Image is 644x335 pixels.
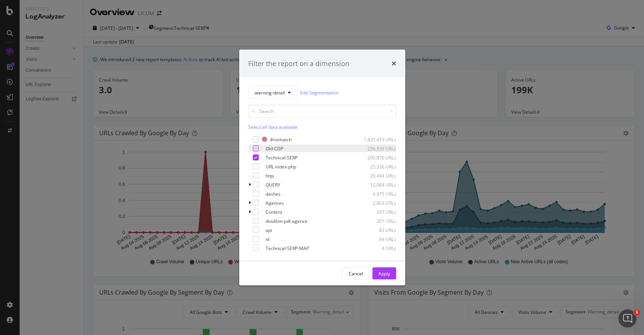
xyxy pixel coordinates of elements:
[359,154,396,161] div: 200,870 URLs
[359,199,396,206] div: 2,863 URLs
[359,136,396,142] div: 1,837,473 URLs
[266,236,269,242] div: id
[342,267,369,279] button: Cancel
[359,208,396,215] div: 397 URLs
[248,86,297,99] button: warning-detail
[378,270,390,276] div: Apply
[618,309,636,327] iframe: Intercom live chat
[266,145,283,151] div: Old-CDP
[266,218,307,224] div: doublon-pdl-agence
[270,136,292,142] div: #nomatch
[266,163,296,170] div: URL-index-php
[359,172,396,179] div: 20,464 URLs
[266,199,284,206] div: Agences
[255,89,285,96] span: warning-detail
[349,270,363,276] div: Cancel
[248,124,396,130] div: Select all data available
[359,190,396,197] div: 4,975 URLs
[359,227,396,233] div: 83 URLs
[359,236,396,242] div: 44 URLs
[359,218,396,224] div: 201 URLs
[359,163,396,170] div: 25,336 URLs
[266,227,272,233] div: api
[266,172,274,179] div: http
[372,267,396,279] button: Apply
[359,245,396,251] div: 4 URLs
[248,59,349,68] div: Filter the report on a dimension
[359,145,396,151] div: 236,939 URLs
[266,190,281,197] div: dashes
[300,88,339,96] a: Edit Segmentation
[266,181,280,188] div: QUERY
[239,49,405,286] div: modal
[266,154,298,161] div: Technical-SERP
[248,105,396,118] input: Search
[359,181,396,188] div: 12,084 URLs
[634,309,640,315] span: 1
[266,208,282,215] div: Content
[392,59,396,68] div: times
[266,245,309,251] div: Technical-SERP-MAP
